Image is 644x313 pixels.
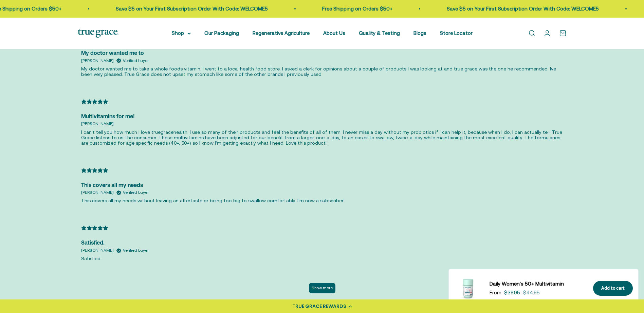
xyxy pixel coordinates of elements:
[292,303,346,310] div: TRUE GRACE REWARDS
[253,30,310,36] a: Regenerative Agriculture
[81,189,114,196] div: [PERSON_NAME]
[523,289,540,297] compare-at-price: $44.95
[490,280,585,288] a: Daily Women's 50+ Multivitamin
[504,289,520,297] sale-price: $39.95
[81,225,108,233] div: 5 star review
[81,247,114,254] div: [PERSON_NAME]
[81,181,563,190] div: This covers all my needs
[413,30,426,36] a: Blogs
[601,285,625,292] div: Add to cart
[467,6,538,12] a: Free Shipping on Orders $50+
[123,58,149,64] span: Verified buyer
[323,30,345,36] a: About Us
[172,29,191,37] summary: Shop
[81,167,108,175] div: 5 star review
[261,5,413,13] p: Save $5 on Your First Subscription Order With Code: WELCOME5
[81,112,563,121] div: Multivitamins for me!
[81,121,114,127] div: [PERSON_NAME]
[81,198,563,203] p: This covers all my needs without leaving an aftertaste or being too big to swallow comfortably. I...
[81,66,563,77] p: My doctor wanted me to take a whole foods vitamin. I went to a local health food store. I asked a...
[490,289,501,297] span: From
[440,30,473,36] a: Store Locator
[81,58,114,64] div: [PERSON_NAME]
[81,238,563,247] div: Satisfied.
[123,189,149,196] span: Verified buyer
[81,99,108,107] div: 5 star review
[359,30,400,36] a: Quality & Testing
[81,256,563,261] p: Satisfied.
[309,283,335,293] button: Show more
[136,6,207,12] a: Free Shipping on Orders $50+
[81,49,563,58] div: My doctor wanted me to
[204,30,239,36] a: Our Packaging
[123,247,149,254] span: Verified buyer
[81,129,563,146] p: I can’t tell you how much I love truegracehealth. I use so many of their products and feel the be...
[593,281,633,296] button: Add to cart
[454,275,481,302] img: Daily Women's 50+ Multivitamin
